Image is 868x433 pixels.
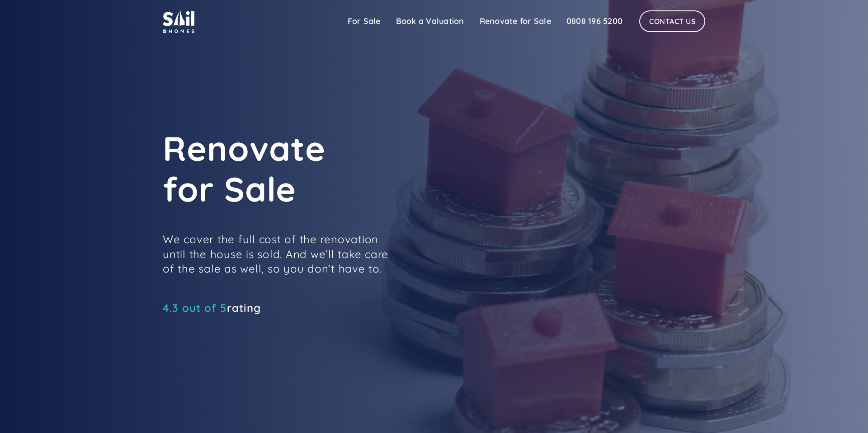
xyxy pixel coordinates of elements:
a: 0808 196 5200 [559,12,630,30]
a: 4.3 out of 5rating [163,303,261,312]
img: sail home logo [163,9,194,33]
h1: Renovate for Sale [163,128,570,209]
div: rating [163,303,261,312]
a: Renovate for Sale [472,12,559,30]
span: 4.3 out of 5 [163,301,227,315]
a: For Sale [340,12,388,30]
iframe: Customer reviews powered by Trustpilot [163,317,298,328]
a: Book a Valuation [388,12,472,30]
a: Contact Us [639,10,705,32]
p: We cover the full cost of the renovation until the house is sold. And we’ll take care of the sale... [163,232,389,276]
